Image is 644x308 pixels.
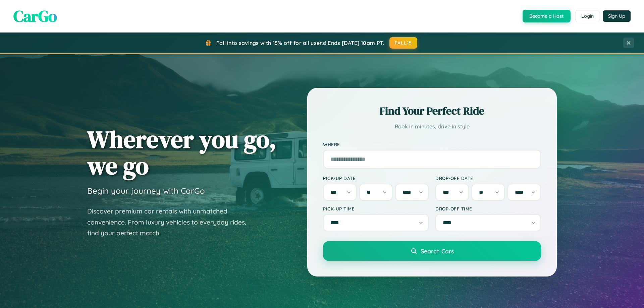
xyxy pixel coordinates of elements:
button: Login [576,10,599,22]
span: Search Cars [421,247,454,255]
span: CarGo [13,5,57,27]
button: Sign Up [603,10,631,22]
label: Pick-up Time [323,206,429,211]
button: Search Cars [323,241,541,261]
h2: Find Your Perfect Ride [323,104,541,118]
p: Book in minutes, drive in style [323,122,541,131]
label: Where [323,141,541,147]
button: FALL15 [389,37,418,49]
p: Discover premium car rentals with unmatched convenience. From luxury vehicles to everyday rides, ... [87,206,255,239]
label: Drop-off Date [435,175,541,181]
button: Become a Host [523,10,571,22]
h3: Begin your journey with CarGo [87,186,205,196]
span: Fall into savings with 15% off for all users! Ends [DATE] 10am PT. [216,40,384,46]
h1: Wherever you go, we go [87,126,276,179]
label: Drop-off Time [435,206,541,211]
label: Pick-up Date [323,175,429,181]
